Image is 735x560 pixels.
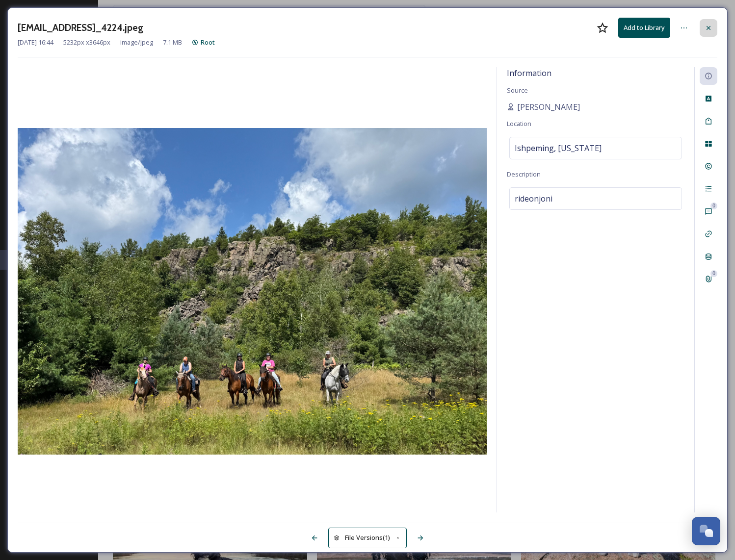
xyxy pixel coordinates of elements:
span: Description [507,170,541,178]
span: [PERSON_NAME] [517,101,580,113]
span: 5232 px x 3646 px [63,38,110,47]
span: Source [507,86,528,95]
span: Ishpeming, [US_STATE] [515,142,602,154]
button: Add to Library [618,18,670,38]
span: Root [201,38,215,47]
div: 0 [710,203,717,209]
span: 7.1 MB [163,38,182,47]
span: Location [507,119,531,128]
span: Information [507,68,551,78]
img: heritagehills66%40gmail.com-IMG_4224.jpeg [18,128,487,455]
span: image/jpeg [120,38,153,47]
button: Open Chat [692,517,720,545]
div: 0 [710,270,717,277]
span: rideonjoni [515,193,552,204]
h3: [EMAIL_ADDRESS]_4224.jpeg [18,21,143,35]
button: File Versions(1) [328,528,407,548]
span: [DATE] 16:44 [18,38,53,47]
